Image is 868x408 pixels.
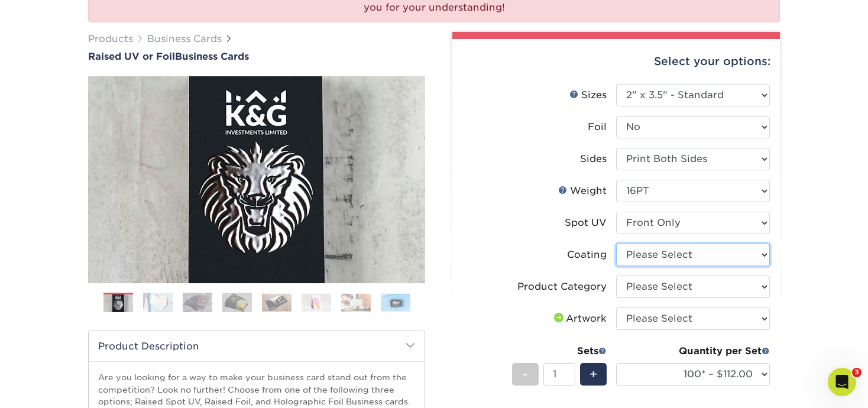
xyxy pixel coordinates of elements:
div: Sides [580,152,607,166]
img: Business Cards 05 [262,293,292,312]
div: Sizes [569,88,607,102]
span: - [523,365,528,383]
h1: Business Cards [88,51,425,62]
img: Business Cards 03 [183,292,212,313]
div: Artwork [552,312,607,326]
span: 3 [852,368,861,377]
a: Business Cards [147,33,222,44]
div: Sets [512,344,607,358]
div: Spot UV [565,216,607,230]
iframe: Intercom live chat [828,368,856,396]
img: Business Cards 02 [143,292,173,313]
img: Raised UV or Foil 01 [88,11,425,348]
img: Business Cards 01 [103,289,133,318]
img: Business Cards 06 [302,293,331,312]
span: Raised UV or Foil [88,51,175,62]
h2: Product Description [89,331,425,361]
img: Business Cards 07 [341,293,371,312]
a: Products [88,33,133,44]
img: Business Cards 04 [222,292,252,313]
span: + [590,365,597,383]
div: Foil [588,120,607,134]
div: Select your options: [462,39,770,84]
a: Raised UV or FoilBusiness Cards [88,51,425,62]
div: Coating [567,248,607,262]
img: Business Cards 08 [381,293,410,312]
div: Product Category [517,280,607,294]
div: Weight [558,184,607,198]
div: Quantity per Set [616,344,770,358]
